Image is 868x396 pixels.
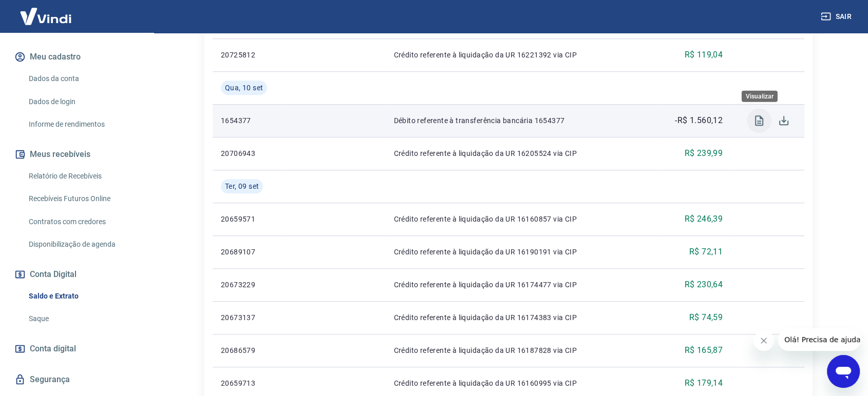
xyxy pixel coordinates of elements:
p: 20673137 [221,312,275,323]
span: Ter, 09 set [225,181,259,191]
p: Crédito referente à liquidação da UR 16190191 via CIP [394,247,651,257]
p: R$ 72,11 [689,246,723,258]
p: R$ 119,04 [685,49,723,61]
p: Débito referente à transferência bancária 1654377 [394,115,651,126]
img: Vindi [12,1,79,32]
button: Meus recebíveis [12,143,141,166]
p: R$ 179,14 [685,377,723,389]
a: Dados da conta [25,68,141,89]
p: R$ 239,99 [685,147,723,160]
div: Visualizar [742,90,778,102]
p: Crédito referente à liquidação da UR 16205524 via CIP [394,148,651,159]
a: Relatório de Recebíveis [25,166,141,187]
button: Meu cadastro [12,46,141,68]
iframe: Botão para abrir a janela de mensagens [827,355,860,388]
a: Conta digital [12,338,141,360]
span: Olá! Precisa de ajuda? [6,7,86,15]
span: Conta digital [30,342,76,356]
p: R$ 230,64 [685,279,723,291]
span: Qua, 10 set [225,83,263,93]
a: Saldo e Extrato [25,286,141,307]
a: Informe de rendimentos [25,114,141,135]
p: 20659713 [221,378,275,388]
p: 20689107 [221,247,275,257]
a: Dados de login [25,91,141,112]
p: 20706943 [221,148,275,159]
span: Visualizar [747,108,771,133]
p: 20673229 [221,280,275,290]
p: 20686579 [221,345,275,355]
p: Crédito referente à liquidação da UR 16221392 via CIP [394,50,651,60]
iframe: Fechar mensagem [753,330,774,351]
iframe: Mensagem da empresa [778,328,860,351]
p: Crédito referente à liquidação da UR 16174383 via CIP [394,312,651,323]
a: Segurança [12,368,141,391]
a: Recebíveis Futuros Online [25,188,141,209]
a: Disponibilização de agenda [25,234,141,255]
p: -R$ 1.560,12 [675,114,723,127]
a: Saque [25,308,141,329]
p: Crédito referente à liquidação da UR 16160857 via CIP [394,214,651,224]
a: Contratos com credores [25,211,141,232]
p: Crédito referente à liquidação da UR 16174477 via CIP [394,280,651,290]
p: Crédito referente à liquidação da UR 16160995 via CIP [394,378,651,388]
p: R$ 165,87 [685,344,723,357]
p: 1654377 [221,115,275,126]
p: 20725812 [221,50,275,60]
button: Conta Digital [12,263,141,286]
p: R$ 246,39 [685,213,723,225]
p: 20659571 [221,214,275,224]
p: R$ 74,59 [689,311,723,324]
span: Download [771,108,796,133]
button: Sair [819,7,856,26]
p: Crédito referente à liquidação da UR 16187828 via CIP [394,345,651,355]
